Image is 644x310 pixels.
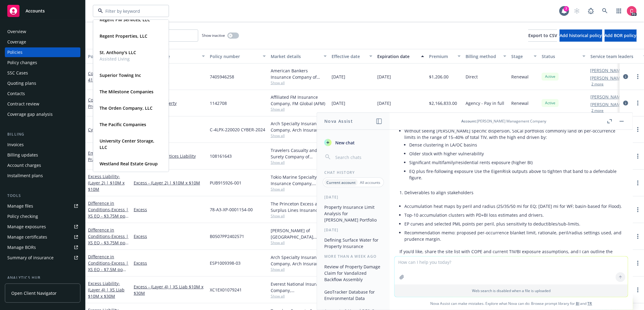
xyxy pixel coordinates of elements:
span: - Excess | XS EQ - $3.75M po $10M x $20M [88,207,128,225]
span: B0507PP2402571 [210,233,244,239]
div: Overview [7,27,26,36]
a: circleInformation [622,73,629,80]
span: XC1EX01079241 [210,287,242,293]
button: Market details [268,49,329,64]
div: Policies [7,47,23,57]
span: Manage exposures [5,222,80,232]
span: Open Client Navigator [11,290,57,296]
li: Without seeing [PERSON_NAME] specific dispersion, SoCal portfolios commonly land on per-occurrenc... [404,126,623,183]
span: [DATE] [332,100,345,106]
div: Policy number [210,53,259,60]
span: $2,166,833.00 [429,100,457,106]
h1: Nova Assist [324,118,353,124]
input: Search chats [334,153,382,161]
a: Account charges [5,160,80,170]
p: All accounts [360,180,380,185]
p: Current account [326,180,356,185]
a: circleInformation [622,99,629,107]
a: more [634,153,642,160]
span: [DATE] [377,74,391,80]
a: [PERSON_NAME] [590,75,625,81]
div: Chat History [317,170,390,175]
a: Excess [134,260,205,266]
span: Show all [271,187,327,192]
a: Summary of insurance [5,253,80,263]
strong: Regent Properties, LLC [100,33,147,39]
a: Cyber Liability [134,126,205,133]
a: Switch app [613,5,625,17]
li: Deliverables to align stakeholders [404,188,623,197]
a: Excess - (Layer 2) | $10M x $10M [134,180,205,186]
a: Manage certificates [5,232,80,242]
img: photo [627,6,637,16]
div: Affiliated FM Insurance Company, FM Global (AFM) [271,94,327,107]
div: Billing updates [7,150,38,160]
span: Show all [271,213,327,219]
div: More than a week ago [317,254,390,259]
div: Invoices [7,140,24,150]
a: Flood [134,74,205,80]
div: Expiration date [377,53,417,60]
div: Policy details [88,53,122,60]
a: more [634,73,642,80]
span: - (Layer 4) | XS Liab $10M x $30M [88,281,125,299]
div: Coverage gap analysis [7,109,53,119]
div: Tools [5,193,80,199]
span: Show inactive [202,33,225,38]
div: [DATE] [317,195,390,200]
div: Manage certificates [7,232,47,242]
div: Quoting plans [7,78,36,88]
span: Accounts [26,9,45,13]
a: more [634,260,642,267]
a: Policies [5,47,80,57]
div: Billing method [466,53,500,60]
div: Everest National Insurance Company, [GEOGRAPHIC_DATA] [271,281,327,294]
button: 2 more [592,82,604,86]
div: The Princeton Excess and Surplus Lines Insurance Company, [GEOGRAPHIC_DATA] Re, Amwins [271,201,327,213]
div: 7 [564,6,569,12]
a: TR [588,301,592,306]
span: Add BOR policy [605,33,637,38]
a: Commercial Property [134,100,205,106]
button: Export to CSV [528,29,557,42]
div: [PERSON_NAME] of [GEOGRAPHIC_DATA], [GEOGRAPHIC_DATA] [271,227,327,240]
a: Excess Liability [88,174,125,192]
a: Excess - (Layer 4) | XS Liab $10M x $30M [134,284,205,296]
span: Active [544,74,556,79]
a: Commercial Property [88,97,112,109]
a: Difference in Conditions [88,200,128,225]
button: GeoTracker Database for Environmental Data [322,287,385,303]
span: 108161643 [210,153,232,159]
a: Coverage [5,37,80,47]
a: Contract review [5,99,80,109]
div: Service team leaders [590,53,640,60]
strong: St. Anthony's LLC [100,50,136,55]
button: Policy number [207,49,268,64]
span: C-4LPX-220020 CYBER-2024 [210,126,265,133]
a: more [634,286,642,294]
div: Installment plans [7,171,43,181]
div: Analytics hub [5,275,80,281]
div: Stage [511,53,530,60]
span: Show all [271,267,327,272]
div: Coverage [7,37,26,47]
a: Difference in Conditions [88,254,128,279]
div: Tokio Marine Specialty Insurance Company, Philadelphia Insurance Companies [271,174,327,187]
a: more [634,126,642,133]
a: Manage files [5,201,80,211]
strong: Westland Real Estate Group [100,161,158,167]
button: Lines of coverage [131,49,207,64]
a: Billing updates [5,150,80,160]
span: Add historical policy [560,33,602,38]
a: Report a Bug [585,5,597,17]
li: EQ plus fire-following exposure Use the EigenRisk outputs above to tighten that band to a defenda... [409,167,623,182]
div: [DATE] [317,227,390,232]
a: Excess [134,206,205,213]
li: Top-10 accumulation clusters with PD+BI loss estimates and drivers. [404,211,623,219]
span: Assisted Living [100,56,136,62]
span: Account [462,119,476,124]
div: Travelers Casualty and Surety Company of America, Travelers Insurance, CRC Group [271,147,327,160]
a: Policy changes [5,58,80,67]
div: SSC Cases [7,68,28,78]
span: ESP1009398-03 [210,260,241,266]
